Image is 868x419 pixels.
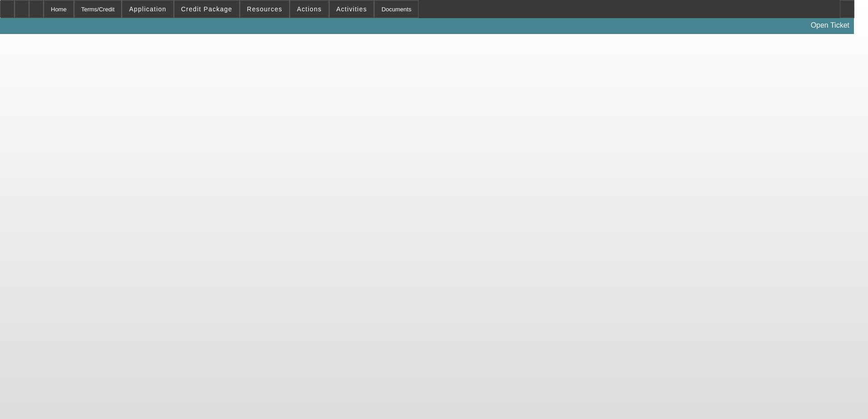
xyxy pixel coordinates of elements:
span: Activities [336,5,367,13]
span: Actions [297,5,322,13]
button: Credit Package [174,0,239,18]
button: Resources [240,0,289,18]
span: Resources [247,5,282,13]
span: Application [129,5,166,13]
button: Activities [330,0,374,18]
button: Actions [290,0,329,18]
button: Application [122,0,173,18]
a: Open Ticket [807,18,853,33]
span: Credit Package [181,5,232,13]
